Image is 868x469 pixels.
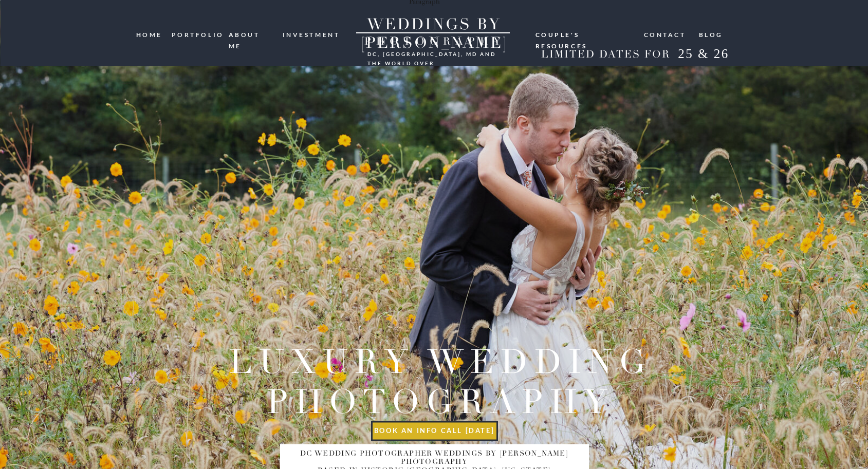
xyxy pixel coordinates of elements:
h2: 25 & 26 [670,46,737,65]
h3: DC, [GEOGRAPHIC_DATA], md and the world over [367,49,499,58]
a: Contact [644,29,687,39]
a: HOME [136,29,164,40]
a: ABOUT ME [229,29,275,39]
a: investment [283,29,341,39]
a: book an info call [DATE] [372,426,497,437]
a: Couple's resources [535,29,634,37]
h2: LIMITED DATES FOR [538,48,674,61]
h2: Luxury wedding photography [218,342,663,419]
a: WEDDINGS BY [PERSON_NAME] [340,15,528,33]
a: portfolio [172,29,221,39]
a: blog [699,29,724,39]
